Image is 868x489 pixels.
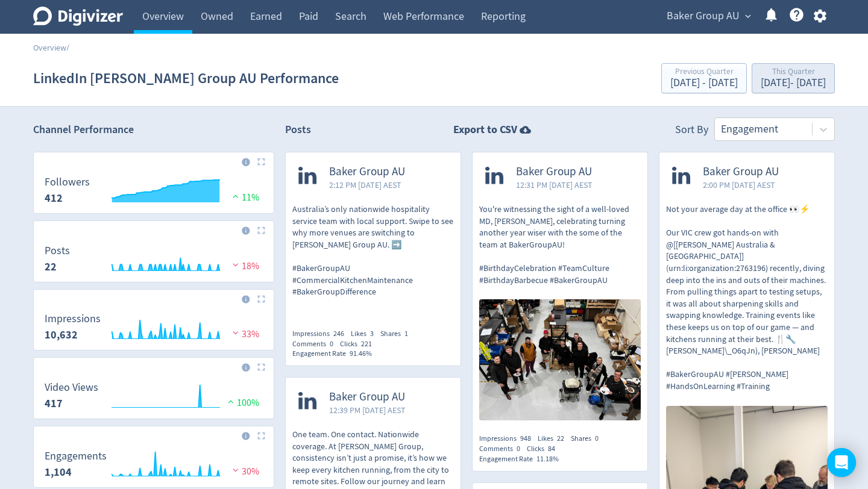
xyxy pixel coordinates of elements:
a: Baker Group AU2:12 PM [DATE] AESTAustralia’s only nationwide hospitality service team with local ... [286,152,461,319]
strong: 1,104 [45,465,72,479]
div: Shares [380,329,415,339]
span: / [66,42,69,53]
img: Placeholder [257,226,265,234]
div: Impressions [479,434,538,444]
div: [DATE] - [DATE] [761,78,826,89]
dt: Posts [45,244,70,258]
span: 948 [520,434,531,443]
p: Australia’s only nationwide hospitality service team with local support. Swipe to see why more ve... [292,204,454,298]
div: Open Intercom Messenger [827,448,856,477]
span: 12:39 PM [DATE] AEST [329,404,406,416]
h2: Posts [285,122,311,141]
span: 11.18% [536,454,559,464]
img: Placeholder [257,295,265,303]
strong: 417 [45,396,63,411]
a: Overview [33,42,66,53]
h1: LinkedIn [PERSON_NAME] Group AU Performance [33,59,339,98]
span: 0 [595,434,599,443]
p: You're witnessing the sight of a well-loved MD, [PERSON_NAME], celebrating turning another year w... [479,204,641,286]
dt: Engagements [45,449,107,463]
svg: Posts 22 [39,245,269,277]
div: Sort By [675,122,708,141]
img: Placeholder [257,158,265,166]
span: 2:12 PM [DATE] AEST [329,179,405,191]
img: positive-performance.svg [225,397,237,406]
dt: Followers [45,175,90,189]
svg: Followers 412 [39,176,269,208]
span: Baker Group AU [516,165,593,179]
span: 0 [517,444,520,453]
span: 221 [361,339,372,349]
div: Clicks [527,444,562,454]
span: 0 [330,339,333,349]
span: 84 [548,444,555,453]
div: Likes [351,329,380,339]
button: Baker Group AU [662,7,754,26]
span: 1 [404,329,408,338]
img: negative-performance.svg [230,328,242,337]
strong: Export to CSV [453,122,517,137]
span: Baker Group AU [667,7,740,26]
span: Baker Group AU [329,390,406,404]
span: Baker Group AU [703,165,779,179]
div: Previous Quarter [670,67,738,78]
strong: 22 [45,260,57,274]
span: 11% [230,192,259,204]
img: positive-performance.svg [230,192,242,201]
img: negative-performance.svg [230,260,242,269]
span: 3 [370,329,374,338]
span: Baker Group AU [329,165,405,179]
span: 18% [230,260,259,272]
div: Shares [571,434,605,444]
div: Likes [538,434,571,444]
strong: 10,632 [45,328,78,342]
dt: Video Views [45,381,98,394]
div: Comments [292,339,340,349]
span: 91.46% [350,349,372,358]
span: 100% [225,397,259,409]
span: 22 [557,434,564,443]
strong: 412 [45,191,63,205]
img: Placeholder [257,363,265,371]
img: Placeholder [257,432,265,440]
div: Comments [479,444,527,454]
p: Not your average day at the office 👀⚡️ Our VIC crew got hands-on with @[[PERSON_NAME] Australia &... [666,204,828,393]
dt: Impressions [45,312,101,326]
span: 12:31 PM [DATE] AEST [516,179,593,191]
div: Engagement Rate [479,454,565,464]
span: expand_more [743,11,753,22]
div: This Quarter [761,67,826,78]
span: 30% [230,466,259,478]
img: negative-performance.svg [230,466,242,475]
div: Engagement Rate [292,349,379,359]
svg: Video Views 417 [39,382,269,414]
button: Previous Quarter[DATE] - [DATE] [661,63,747,93]
a: Baker Group AU12:31 PM [DATE] AESTYou're witnessing the sight of a well-loved MD, [PERSON_NAME], ... [473,152,647,424]
h2: Channel Performance [33,122,274,137]
span: 246 [333,329,344,338]
img: https://media.cf.digivizer.com/images/linkedin-137139445-urn:li:share:7358323738225905664-523d80c... [479,299,641,420]
div: [DATE] - [DATE] [670,78,738,89]
button: This Quarter[DATE]- [DATE] [752,63,835,93]
svg: Engagements 1,104 [39,450,269,482]
svg: Impressions 10,632 [39,313,269,345]
span: 2:00 PM [DATE] AEST [703,179,779,191]
div: Impressions [292,329,351,339]
div: Clicks [340,339,379,349]
span: 33% [230,328,259,340]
